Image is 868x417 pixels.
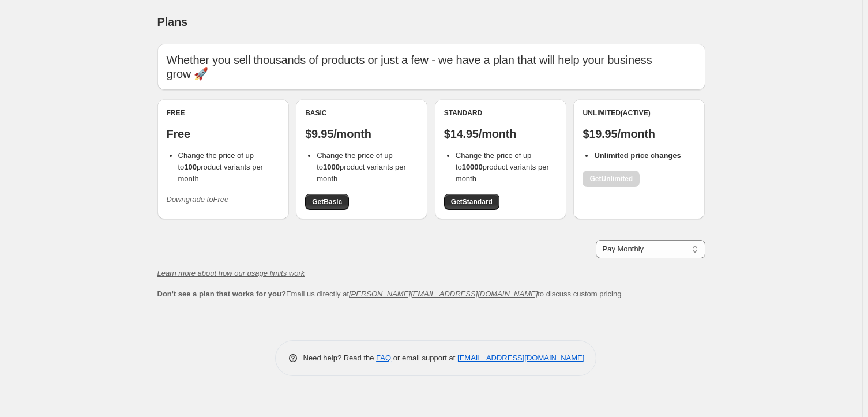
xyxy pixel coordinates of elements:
[167,108,280,118] div: Free
[594,151,681,160] b: Unlimited price changes
[303,354,377,362] span: Need help? Read the
[167,195,229,204] i: Downgrade to Free
[305,194,349,210] a: GetBasic
[391,354,457,362] span: or email support at
[462,163,483,171] b: 10000
[583,108,696,118] div: Unlimited (Active)
[444,194,499,210] a: GetStandard
[157,269,305,277] a: Learn more about how our usage limits work
[312,197,342,206] span: Get Basic
[349,290,538,298] a: [PERSON_NAME][EMAIL_ADDRESS][DOMAIN_NAME]
[305,127,418,141] p: $9.95/month
[583,127,696,141] p: $19.95/month
[376,354,391,362] a: FAQ
[305,108,418,118] div: Basic
[157,16,187,28] span: Plans
[184,163,197,171] b: 100
[157,290,286,298] b: Don't see a plan that works for you?
[444,108,557,118] div: Standard
[456,151,549,183] span: Change the price of up to product variants per month
[178,151,263,183] span: Change the price of up to product variants per month
[317,151,406,183] span: Change the price of up to product variants per month
[160,190,236,209] button: Downgrade toFree
[323,163,340,171] b: 1000
[167,127,280,141] p: Free
[451,197,493,206] span: Get Standard
[157,290,622,298] span: Email us directly at to discuss custom pricing
[457,354,584,362] a: [EMAIL_ADDRESS][DOMAIN_NAME]
[167,53,696,81] p: Whether you sell thousands of products or just a few - we have a plan that will help your busines...
[444,127,557,141] p: $14.95/month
